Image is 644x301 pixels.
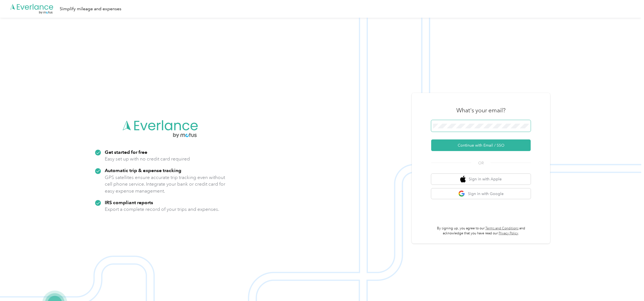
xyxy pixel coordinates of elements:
strong: IRS compliant reports [105,199,153,205]
button: apple logoSign in with Apple [431,174,531,185]
span: OR [471,160,491,166]
strong: Automatic trip & expense tracking [105,167,181,173]
img: google logo [458,190,465,197]
button: Continue with Email / SSO [431,139,531,151]
div: Simplify mileage and expenses [60,6,121,12]
p: GPS satellites ensure accurate trip tracking even without cell phone service. Integrate your bank... [105,174,226,194]
iframe: Everlance-gr Chat Button Frame [613,270,644,301]
button: google logoSign in with Google [431,188,531,199]
h3: What's your email? [456,107,506,114]
p: By signing up, you agree to our and acknowledge that you have read our . [431,226,531,236]
strong: Get started for free [105,149,147,155]
a: Privacy Policy [499,231,518,235]
p: Export a complete record of your trips and expenses. [105,206,219,213]
a: Terms and Conditions [485,226,519,230]
img: apple logo [460,176,466,183]
p: Easy set up with no credit card required [105,155,190,162]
